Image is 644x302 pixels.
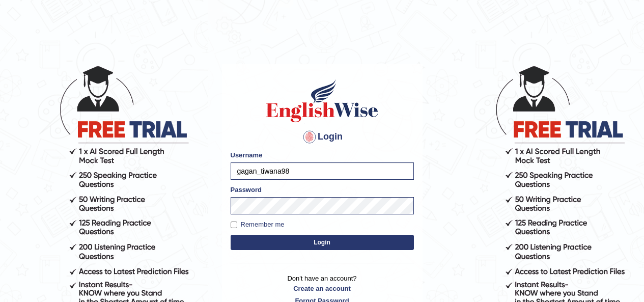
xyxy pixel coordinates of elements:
[231,222,237,228] input: Remember me
[264,78,380,124] img: Logo of English Wise sign in for intelligent practice with AI
[231,129,414,145] h4: Login
[231,284,414,293] a: Create an account
[231,150,263,160] label: Username
[231,235,414,250] button: Login
[231,219,285,230] label: Remember me
[231,185,262,195] label: Password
